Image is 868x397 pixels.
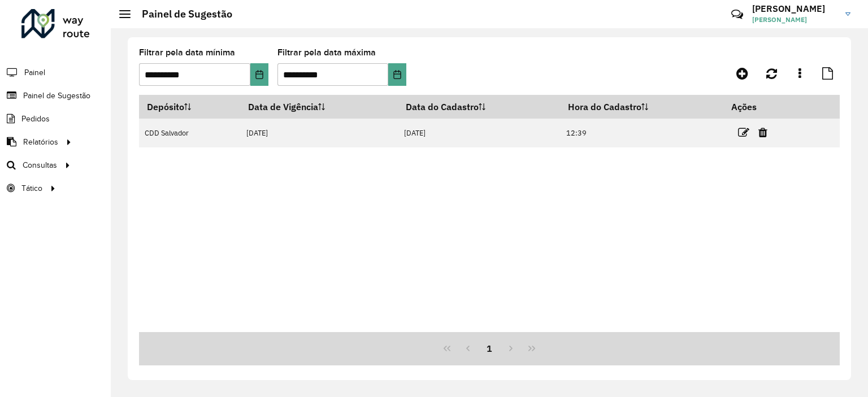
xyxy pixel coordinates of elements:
h3: [PERSON_NAME] [752,3,837,14]
th: Depósito [139,95,241,119]
span: Tático [21,182,42,194]
th: Data do Cadastro [398,95,560,119]
button: Choose Date [250,63,268,86]
button: 1 [479,338,500,359]
span: Pedidos [21,113,50,125]
span: Consultas [23,159,57,171]
button: Choose Date [388,63,406,86]
span: Relatórios [23,136,58,148]
th: Data de Vigência [241,95,398,119]
td: [DATE] [398,119,560,147]
td: CDD Salvador [139,119,241,147]
th: Ações [723,95,791,119]
label: Filtrar pela data mínima [139,46,235,59]
a: Editar [738,125,749,140]
th: Hora do Cadastro [561,95,724,119]
span: Painel [24,67,45,78]
label: Filtrar pela data máxima [277,46,376,59]
span: Painel de Sugestão [23,90,90,102]
td: 12:39 [561,119,724,147]
td: [DATE] [241,119,398,147]
h2: Painel de Sugestão [131,8,232,20]
a: Contato Rápido [725,2,749,27]
span: [PERSON_NAME] [752,15,837,25]
a: Excluir [758,125,767,140]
